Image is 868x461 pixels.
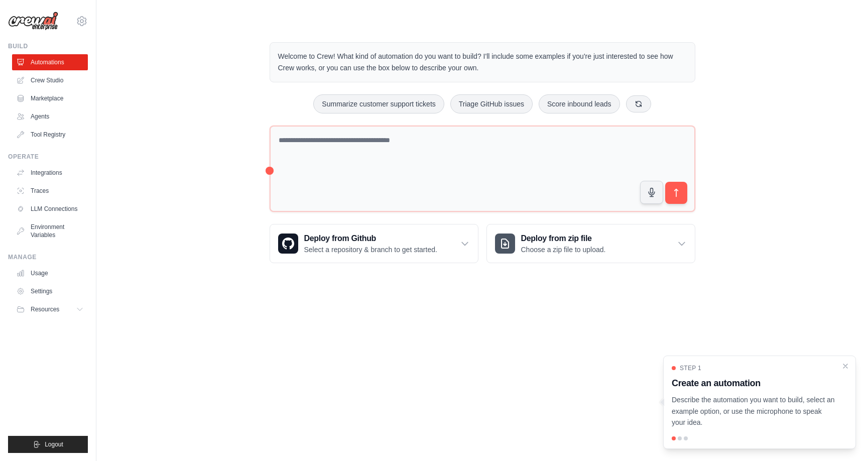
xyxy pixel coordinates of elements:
[450,94,533,113] button: Triage GitHub issues
[521,245,606,255] p: Choose a zip file to upload.
[12,219,88,243] a: Environment Variables
[12,90,88,106] a: Marketplace
[8,153,88,161] div: Operate
[521,233,606,245] h3: Deploy from zip file
[818,413,868,461] iframe: Chat Widget
[31,305,59,313] span: Resources
[12,54,88,70] a: Automations
[45,440,63,448] span: Logout
[304,245,437,255] p: Select a repository & branch to get started.
[12,72,88,88] a: Crew Studio
[304,233,437,245] h3: Deploy from Github
[8,42,88,50] div: Build
[12,283,88,299] a: Settings
[12,108,88,125] a: Agents
[12,183,88,199] a: Traces
[841,362,849,370] button: Close walkthrough
[672,394,835,428] p: Describe the automation you want to build, select an example option, or use the microphone to spe...
[278,51,687,74] p: Welcome to Crew! What kind of automation do you want to build? I'll include some examples if you'...
[12,265,88,281] a: Usage
[12,127,88,143] a: Tool Registry
[12,165,88,181] a: Integrations
[680,364,701,372] span: Step 1
[672,376,835,390] h3: Create an automation
[313,94,444,113] button: Summarize customer support tickets
[8,253,88,261] div: Manage
[8,12,58,31] img: Logo
[8,436,88,453] button: Logout
[12,201,88,217] a: LLM Connections
[539,94,620,113] button: Score inbound leads
[12,301,88,317] button: Resources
